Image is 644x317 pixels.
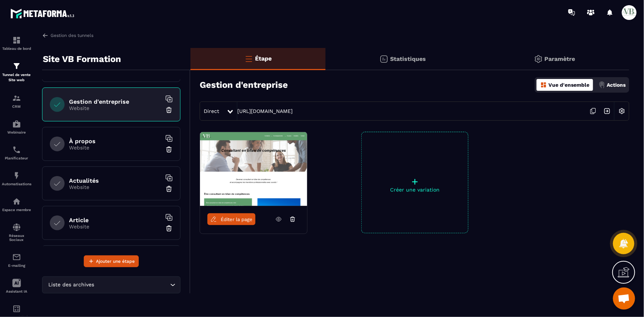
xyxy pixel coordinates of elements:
[96,281,168,289] input: Search for option
[47,281,96,289] span: Liste des archives
[540,82,547,88] img: dashboard-orange.40269519.svg
[2,130,31,134] p: Webinaire
[69,98,161,105] h6: Gestion d'entreprise
[2,289,31,293] p: Assistant IA
[165,225,173,232] img: trash
[534,55,543,63] img: setting-gr.5f69749f.svg
[69,138,161,145] h6: À propos
[2,182,31,186] p: Automatisations
[2,156,31,160] p: Planificateur
[362,187,468,193] p: Créer une variation
[545,55,575,62] p: Paramètre
[204,108,219,114] span: Direct
[69,177,161,184] h6: Actualités
[10,7,77,20] img: logo
[2,217,31,247] a: social-networksocial-networkRéseaux Sociaux
[12,304,21,313] img: accountant
[255,55,272,62] p: Étape
[69,105,161,111] p: Website
[2,263,31,268] p: E-mailing
[2,56,31,88] a: formationformationTunnel de vente Site web
[390,55,426,62] p: Statistiques
[2,247,31,273] a: emailemailE-mailing
[362,176,468,187] p: +
[221,217,252,222] span: Éditer la page
[12,197,21,206] img: automations
[2,30,31,56] a: formationformationTableau de bord
[12,36,21,45] img: formation
[69,224,161,230] p: Website
[2,192,31,217] a: automationsautomationsEspace membre
[2,88,31,114] a: formationformationCRM
[2,114,31,140] a: automationsautomationsWebinaire
[2,72,31,83] p: Tunnel de vente Site web
[42,276,180,293] div: Search for option
[599,82,605,88] img: actions.d6e523a2.png
[12,94,21,103] img: formation
[69,217,161,224] h6: Article
[12,145,21,154] img: scheduler
[600,104,614,118] img: arrow-next.bcc2205e.svg
[200,80,288,90] h3: Gestion d'entreprise
[84,255,139,267] button: Ajouter une étape
[2,273,31,299] a: Assistant IA
[165,185,173,193] img: trash
[96,258,135,265] span: Ajouter une étape
[607,82,626,88] p: Actions
[379,55,388,63] img: stats.20deebd0.svg
[165,106,173,114] img: trash
[2,208,31,212] p: Espace membre
[613,287,635,310] div: Ouvrir le chat
[237,108,293,114] a: [URL][DOMAIN_NAME]
[12,223,21,232] img: social-network
[244,54,253,63] img: bars-o.4a397970.svg
[12,62,21,70] img: formation
[2,234,31,242] p: Réseaux Sociaux
[43,52,121,66] p: Site VB Formation
[12,171,21,180] img: automations
[12,120,21,128] img: automations
[2,166,31,192] a: automationsautomationsAutomatisations
[69,145,161,151] p: Website
[615,104,629,118] img: setting-w.858f3a88.svg
[12,253,21,262] img: email
[2,104,31,108] p: CRM
[207,213,255,225] a: Éditer la page
[42,32,93,39] a: Gestion des tunnels
[200,132,307,206] img: image
[42,32,49,39] img: arrow
[69,184,161,190] p: Website
[2,140,31,166] a: schedulerschedulerPlanificateur
[2,46,31,51] p: Tableau de bord
[548,82,589,88] p: Vue d'ensemble
[165,146,173,153] img: trash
